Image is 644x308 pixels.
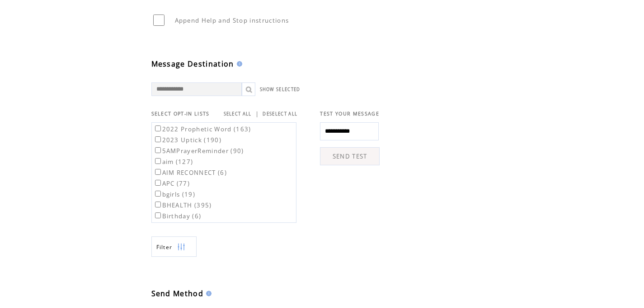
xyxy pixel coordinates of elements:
a: SEND TEST [320,147,380,165]
span: Append Help and Stop instructions [175,16,289,24]
label: bgirls (19) [153,190,196,198]
span: Show filters [156,243,173,251]
input: bgirls (19) [155,191,161,197]
span: | [255,110,259,118]
label: 2023 Uptick (190) [153,136,222,144]
input: aim (127) [155,158,161,164]
label: aim (127) [153,158,193,166]
input: AIM RECONNECT (6) [155,169,161,175]
span: Message Destination [151,59,234,69]
a: SELECT ALL [224,111,252,117]
a: DESELECT ALL [263,111,297,117]
label: 2022 Prophetic Word (163) [153,125,251,133]
label: APC (77) [153,179,190,188]
input: APC (77) [155,180,161,186]
a: SHOW SELECTED [260,87,301,92]
input: Birthday (6) [155,212,161,218]
span: TEST YOUR MESSAGE [320,111,379,117]
input: 2023 Uptick (190) [155,136,161,142]
span: Send Method [151,289,204,298]
input: BHEALTH (395) [155,202,161,207]
span: SELECT OPT-IN LISTS [151,111,210,117]
img: help.gif [234,61,242,67]
label: BHEALTH (395) [153,201,212,209]
input: 2022 Prophetic Word (163) [155,125,161,131]
a: Filter [151,236,197,257]
label: Birthday (6) [153,212,202,220]
img: filters.png [177,237,185,257]
label: 5AMPrayerReminder (90) [153,147,244,155]
label: AIM RECONNECT (6) [153,168,227,177]
img: help.gif [203,291,212,296]
input: 5AMPrayerReminder (90) [155,147,161,153]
